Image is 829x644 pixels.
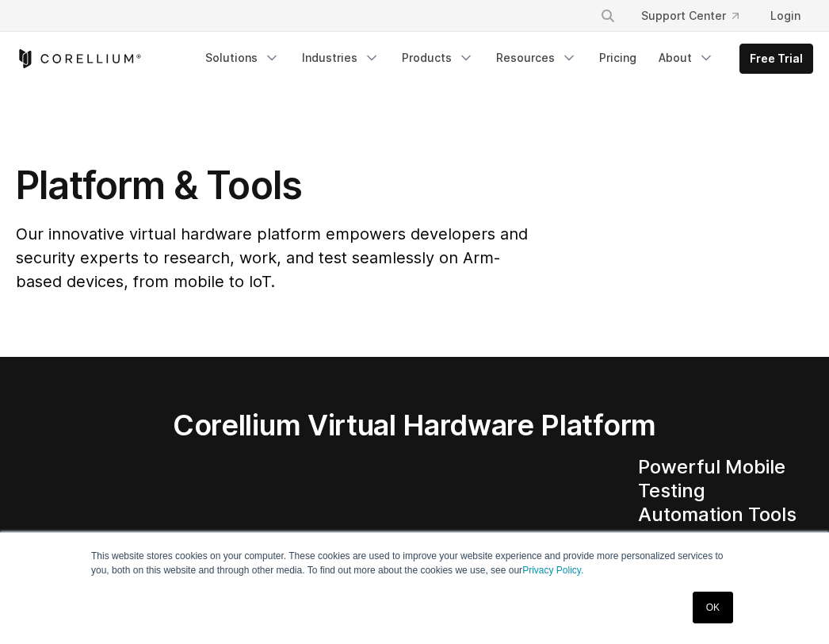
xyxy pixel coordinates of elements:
[196,44,813,74] div: Navigation Menu
[758,2,813,30] a: Login
[628,2,751,30] a: Support Center
[16,224,528,291] span: Our innovative virtual hardware platform empowers developers and security experts to research, wo...
[581,2,813,30] div: Navigation Menu
[649,44,724,72] a: About
[196,44,289,72] a: Solutions
[16,162,537,209] h1: Platform & Tools
[693,592,733,623] a: OK
[91,549,738,577] p: This website stores cookies on your computer. These cookies are used to improve your website expe...
[392,44,483,72] a: Products
[16,49,142,68] a: Corellium Home
[740,44,812,73] a: Free Trial
[594,2,622,30] button: Search
[487,44,586,72] a: Resources
[638,455,814,527] h4: Powerful Mobile Testing Automation Tools
[292,44,389,72] a: Industries
[590,44,646,72] a: Pricing
[154,408,674,443] h2: Corellium Virtual Hardware Platform
[522,565,583,576] a: Privacy Policy.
